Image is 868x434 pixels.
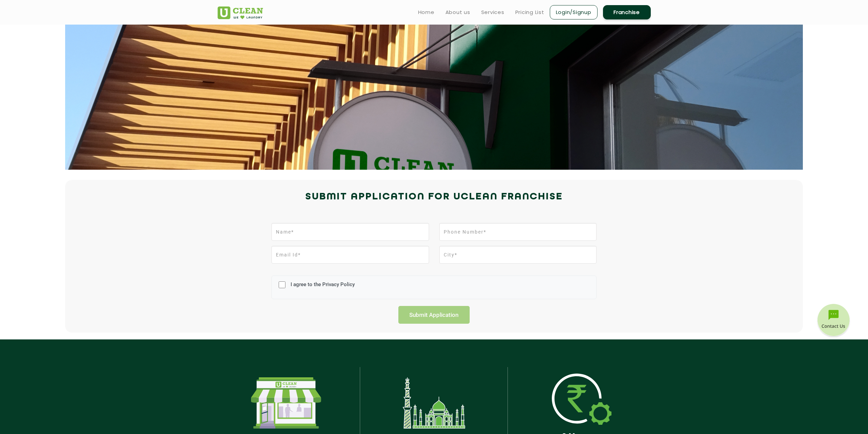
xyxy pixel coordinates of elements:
[515,8,544,16] a: Pricing List
[289,281,355,294] label: I agree to the Privacy Policy
[816,304,851,338] img: contact-btn
[481,8,504,16] a: Services
[271,246,429,264] input: Email Id*
[398,306,470,324] input: Submit Application
[271,223,429,241] input: Name*
[403,377,465,429] img: presence-2.svg
[418,8,435,16] a: Home
[550,5,598,19] a: Login/Signup
[218,6,263,19] img: UClean Laundry and Dry Cleaning
[445,8,470,16] a: About us
[218,189,651,205] h2: Submit Application for UCLEAN FRANCHISE
[552,374,612,425] img: presence-3.svg
[251,377,321,429] img: presence-1.svg
[439,223,597,241] input: Phone Number*
[439,246,597,264] input: City*
[603,5,651,19] a: Franchise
